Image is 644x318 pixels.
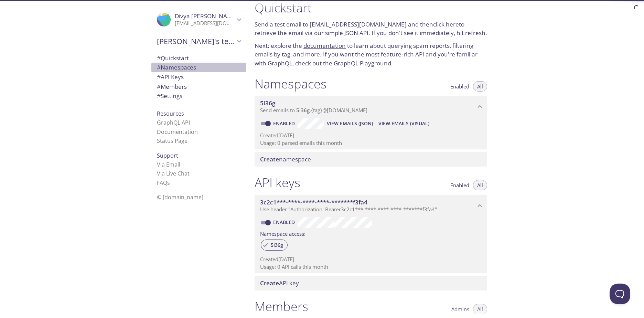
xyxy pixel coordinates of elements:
span: 5i36g [260,99,275,107]
span: Settings [157,92,182,100]
button: All [473,304,487,314]
button: View Emails (Visual) [376,118,432,129]
span: namespace [260,155,311,163]
a: documentation [303,42,346,50]
h1: Namespaces [255,76,326,92]
span: Send emails to . {tag} @[DOMAIN_NAME] [260,107,367,114]
span: Quickstart [157,54,189,62]
div: Divya Shrestha [151,8,246,31]
span: © [DOMAIN_NAME] [157,193,203,201]
span: API key [260,279,299,287]
p: Created [DATE] [260,256,482,263]
span: Create [260,155,279,163]
button: Enabled [446,81,473,92]
div: Divya's team [151,32,246,50]
span: # [157,54,161,62]
span: # [157,92,161,100]
button: Enabled [446,180,473,190]
span: 5i36g [267,242,287,248]
span: 5i36g [296,107,310,114]
p: Usage: 0 API calls this month [260,263,482,271]
div: 5i36g namespace [255,96,487,117]
span: Support [157,152,178,159]
span: Create [260,279,279,287]
a: click here [433,20,459,28]
div: Members [151,82,246,92]
div: Quickstart [151,53,246,63]
a: Enabled [272,219,298,225]
span: API Keys [157,73,184,81]
a: [EMAIL_ADDRESS][DOMAIN_NAME] [310,20,407,28]
button: View Emails (JSON) [324,118,376,129]
div: Create API Key [255,276,487,290]
p: Send a test email to and then to retrieve the email via our simple JSON API. If you don't see it ... [255,20,487,38]
h1: Members [255,299,308,314]
span: Divya [PERSON_NAME] [175,12,238,20]
span: Members [157,83,187,91]
a: Via Live Chat [157,170,190,177]
button: Admins [447,304,473,314]
div: Namespaces [151,63,246,72]
p: Usage: 0 parsed emails this month [260,139,482,147]
button: All [473,180,487,190]
button: All [473,81,487,92]
div: 5i36g [261,240,288,251]
a: Via Email [157,161,180,168]
span: Namespaces [157,63,196,71]
span: # [157,73,161,81]
span: Resources [157,110,184,117]
a: Enabled [272,120,298,127]
div: Team Settings [151,91,246,101]
h1: API keys [255,175,300,190]
iframe: Help Scout Beacon - Open [610,284,630,304]
span: [PERSON_NAME]'s team [157,36,235,46]
p: Created [DATE] [260,132,482,139]
div: API Keys [151,72,246,82]
div: Create namespace [255,152,487,167]
label: Namespace access: [260,228,305,238]
a: GraphQL Playground [334,59,391,67]
span: s [167,179,170,187]
span: # [157,63,161,71]
a: Documentation [157,128,198,136]
span: # [157,83,161,91]
p: [EMAIL_ADDRESS][DOMAIN_NAME] [175,20,235,27]
a: GraphQL API [157,119,190,126]
a: FAQ [157,179,170,187]
a: Status Page [157,137,187,145]
p: Next: explore the to learn about querying spam reports, filtering emails by tag, and more. If you... [255,41,487,68]
span: View Emails (JSON) [327,119,373,128]
span: View Emails (Visual) [378,119,429,128]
